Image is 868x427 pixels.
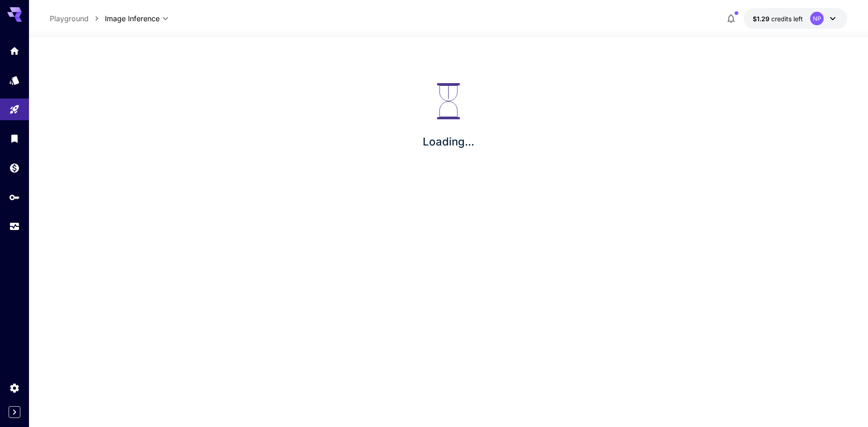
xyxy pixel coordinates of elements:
[50,13,105,24] nav: breadcrumb
[9,104,20,115] div: Playground
[105,13,160,24] span: Image Inference
[423,134,474,150] p: Loading...
[753,15,771,23] span: $1.29
[9,45,20,56] div: Home
[753,14,803,23] div: $1.2865
[50,13,89,24] a: Playground
[9,162,20,174] div: Wallet
[9,221,20,232] div: Usage
[744,8,847,29] button: $1.2865NP
[9,406,20,418] button: Expand sidebar
[771,15,803,23] span: credits left
[9,133,20,144] div: Library
[810,12,824,25] div: NP
[9,75,20,86] div: Models
[9,382,20,394] div: Settings
[9,192,20,203] div: API Keys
